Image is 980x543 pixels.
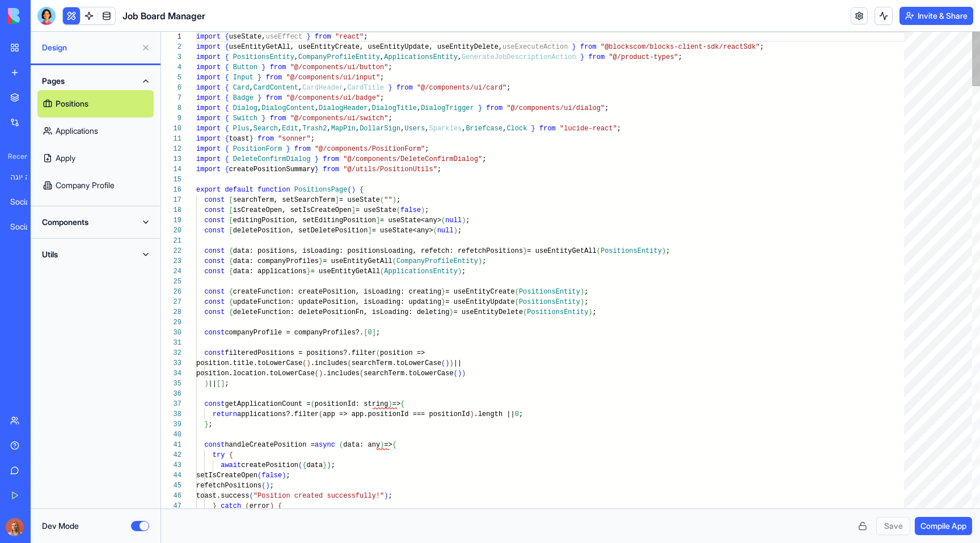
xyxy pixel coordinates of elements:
span: { [225,94,229,102]
span: const [204,217,225,224]
span: { [229,308,233,316]
span: PositionsPage [294,186,348,194]
button: Pages [37,72,154,90]
span: } [441,288,445,296]
div: 1 [161,32,181,42]
span: Briefcase [466,125,502,133]
span: ; [584,288,588,296]
span: GenerateJobDescriptionAction [462,53,576,61]
span: , [425,125,429,133]
span: Trash2 [302,125,327,133]
span: "@/components/DeleteConfirmDialog" [343,155,482,163]
span: etch: refetchPositions [433,247,523,255]
span: DialogHeader [319,104,367,112]
span: } [450,308,454,316]
span: , [417,104,421,112]
span: from [323,166,339,173]
div: 30 [161,328,181,338]
span: const [204,288,225,296]
span: Input [233,74,254,82]
span: Sparkles [429,125,462,133]
span: { [229,247,233,255]
span: from [486,104,502,112]
span: createFunction: createPosition, isLoading: creati [233,288,433,296]
a: Positions [37,90,154,117]
span: ) [454,227,458,235]
span: from [265,94,282,102]
label: Dev Mode [42,520,79,532]
span: ng [433,288,441,296]
span: = useEntityDelete [454,308,523,316]
span: { [225,145,229,153]
span: useState, [229,33,266,41]
span: ; [376,329,380,337]
div: 2 [161,42,181,52]
span: import [196,166,221,173]
span: const [204,247,225,255]
span: CardTitle [347,84,384,92]
span: "@/components/ui/card" [417,84,506,92]
span: Card [233,84,250,92]
span: { [225,53,229,61]
div: 20 [161,226,181,236]
span: data: companyProfiles [233,257,319,265]
span: Edit [282,125,298,133]
span: import [196,43,221,51]
span: "@/components/ui/input" [286,74,380,82]
div: 16 [161,185,181,195]
span: [ [229,196,233,204]
span: ] [376,217,380,224]
div: 22 [161,246,181,256]
button: Invite & Share [899,7,973,25]
span: import [196,155,221,163]
span: ] [352,206,356,214]
img: Marina_gj5dtt.jpg [6,518,24,536]
span: ( [523,308,527,316]
span: } [257,94,261,102]
span: , useEntityDelete, [429,43,502,51]
span: } [388,84,392,92]
span: import [196,33,221,41]
span: "@blockscom/blocks-client-sdk/reactSdk" [601,43,760,51]
span: from [294,145,311,153]
span: import [196,63,221,71]
span: ; [678,53,682,61]
span: , [298,125,302,133]
span: , [257,104,261,112]
span: { [229,298,233,306]
span: ; [482,257,486,265]
span: import [196,74,221,82]
span: ; [380,74,384,82]
span: from [539,125,556,133]
button: Components [37,213,154,231]
span: from [265,74,282,82]
span: Compile App [920,520,966,532]
div: 13 [161,154,181,164]
span: ; [666,247,670,255]
span: toast [229,135,250,143]
span: { [360,186,364,194]
span: Dialog [233,104,257,112]
span: ng [433,298,441,306]
span: ; [425,206,429,214]
span: { [225,74,229,82]
span: const [204,308,225,316]
div: 17 [161,195,181,205]
span: PositionsEntity [519,298,580,306]
span: "@/components/ui/switch" [290,114,388,122]
span: , [380,53,384,61]
span: createPositionSummary [229,166,315,173]
span: = useEntityUpdate [445,298,514,306]
span: { [225,135,229,143]
span: updateFunction: updatePosition, isLoading: updati [233,298,433,306]
span: Clock [506,125,527,133]
span: { [225,104,229,112]
div: 5 [161,73,181,83]
span: "sonner" [278,135,311,143]
div: אננדה יוגה [GEOGRAPHIC_DATA] [10,171,42,183]
span: Recent [3,152,27,161]
span: export [196,186,221,194]
span: ( [392,257,396,265]
span: Badge [233,94,254,102]
span: companyProfile = companyProfiles?. [225,329,364,337]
